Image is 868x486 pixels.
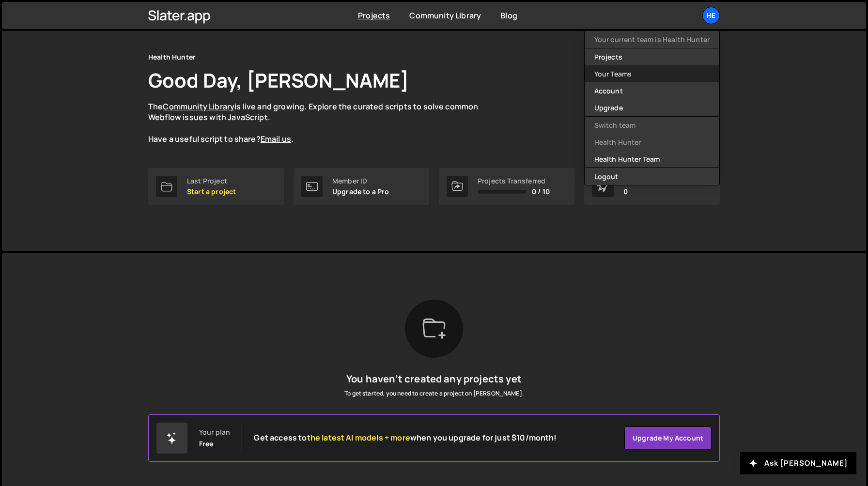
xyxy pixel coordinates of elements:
[254,433,557,442] h2: Get access to when you upgrade for just $10/month!
[585,65,719,82] a: Your Teams
[199,440,214,448] div: Free
[332,177,389,185] div: Member ID
[199,428,230,436] div: Your plan
[344,389,524,398] p: To get started, you need to create a project on [PERSON_NAME].
[585,82,719,99] a: Account
[624,426,712,450] a: Upgrade my account
[623,188,670,196] p: 0
[702,7,720,24] a: He
[409,10,481,21] a: Community Library
[187,177,236,185] div: Last Project
[163,101,234,112] a: Community Library
[148,101,497,145] p: The is live and growing. Explore the curated scripts to solve common Webflow issues with JavaScri...
[358,10,390,21] a: Projects
[585,48,719,65] a: Projects
[585,151,719,167] a: Health Hunter Team
[148,51,196,63] div: Health Hunter
[148,67,409,93] h1: Good Day, [PERSON_NAME]
[344,373,524,385] h5: You haven’t created any projects yet
[478,177,550,185] div: Projects Transferred
[261,134,291,144] a: Email us
[148,168,284,205] a: Last Project Start a project
[187,188,236,196] p: Start a project
[585,168,719,185] button: Logout
[500,10,517,21] a: Blog
[740,452,856,474] button: Ask [PERSON_NAME]
[585,99,719,116] a: Upgrade
[307,432,410,443] span: the latest AI models + more
[532,188,550,196] span: 0 / 10
[332,188,389,196] p: Upgrade to a Pro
